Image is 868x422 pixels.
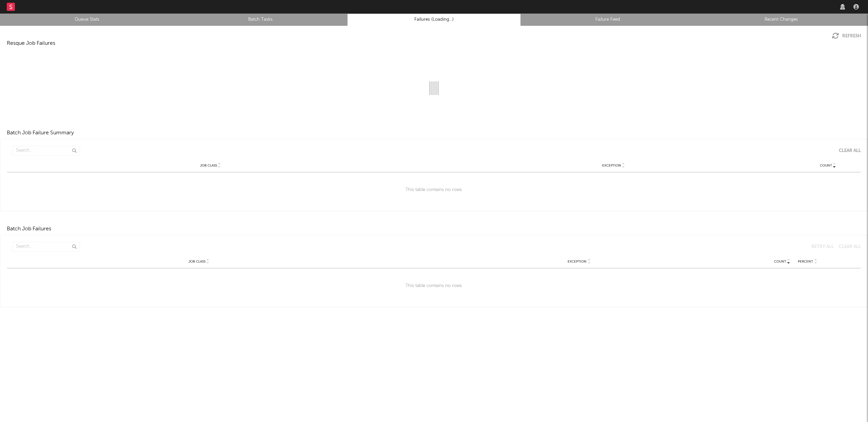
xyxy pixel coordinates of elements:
div: Resque Job Failures [7,39,55,47]
span: Job Class [200,164,217,168]
div: Clear All [839,149,861,153]
a: Failure Feed [525,16,691,24]
div: This table contains no rows. [7,268,861,304]
button: Refresh [832,33,861,39]
a: Batch Tasks [177,16,343,24]
span: Exception [602,164,621,168]
span: Count [774,260,786,264]
div: Batch Job Failures [7,225,51,233]
div: Clear All [839,245,861,249]
a: Recent Changes [698,16,864,24]
a: Failures (Loading...) [351,16,517,24]
button: Clear All [834,245,861,249]
div: Batch Job Failure Summary [7,129,74,137]
button: Clear All [834,149,861,153]
button: Retry All [806,245,834,249]
span: Exception [568,260,587,264]
input: Search... [12,242,80,251]
span: Percent [798,260,813,264]
span: Job Class [189,260,205,264]
div: This table contains no rows. [7,172,861,208]
input: Search... [12,146,80,155]
a: Queue Stats [4,16,170,24]
div: Retry All [811,245,834,249]
span: Count [820,164,832,168]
